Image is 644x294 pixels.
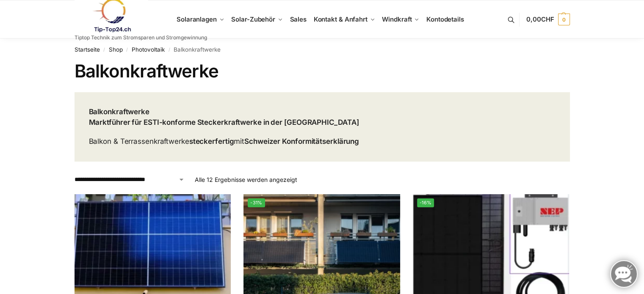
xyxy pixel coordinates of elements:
span: Solaranlagen [177,15,217,23]
p: Balkon & Terrassenkraftwerke mit [89,136,359,147]
a: Kontodetails [423,0,467,38]
span: Sales [290,15,307,23]
strong: Marktführer für ESTI-konforme Steckerkraftwerke in der [GEOGRAPHIC_DATA] [89,118,359,126]
a: Shop [109,46,123,53]
span: Kontodetails [426,15,464,23]
a: Solar-Zubehör [228,0,286,38]
span: / [100,47,109,53]
h1: Balkonkraftwerke [75,60,570,82]
p: Tiptop Technik zum Stromsparen und Stromgewinnung [75,35,207,40]
p: Alle 12 Ergebnisse werden angezeigt [195,175,297,184]
span: / [123,47,132,53]
span: Windkraft [382,15,412,23]
select: Shop-Reihenfolge [75,175,185,184]
span: CHF [541,15,554,23]
strong: steckerfertig [189,137,234,146]
a: Startseite [75,46,100,53]
a: Windkraft [379,0,423,38]
nav: Breadcrumb [75,38,570,60]
span: 0 [558,14,570,25]
a: Photovoltaik [132,46,165,53]
a: 0,00CHF 0 [526,7,569,32]
span: 0,00 [526,15,554,23]
a: Sales [286,0,310,38]
span: Solar-Zubehör [231,15,275,23]
span: / [165,47,174,53]
a: Kontakt & Anfahrt [310,0,379,38]
span: Kontakt & Anfahrt [314,15,368,23]
strong: Balkonkraftwerke [89,107,149,116]
strong: Schweizer Konformitätserklärung [244,137,359,146]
